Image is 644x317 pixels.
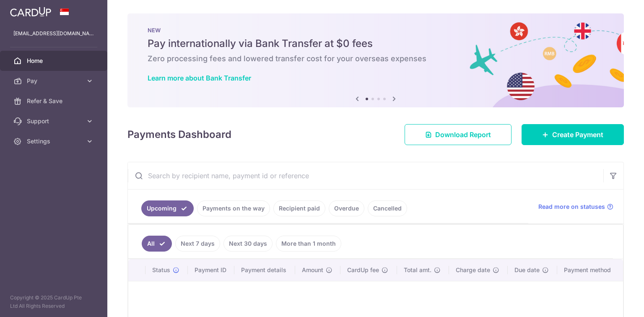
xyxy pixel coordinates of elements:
[27,97,82,105] span: Refer & Save
[514,266,540,274] span: Due date
[234,259,295,281] th: Payment details
[10,7,51,17] img: CardUp
[148,37,604,50] h5: Pay internationally via Bank Transfer at $0 fees
[141,200,194,216] a: Upcoming
[435,130,491,140] span: Download Report
[148,74,251,82] a: Learn more about Bank Transfer
[13,29,94,38] p: [EMAIL_ADDRESS][DOMAIN_NAME]
[127,127,231,142] h4: Payments Dashboard
[152,266,170,274] span: Status
[128,162,603,189] input: Search by recipient name, payment id or reference
[329,200,364,216] a: Overdue
[404,266,431,274] span: Total amt.
[188,259,235,281] th: Payment ID
[273,200,325,216] a: Recipient paid
[276,236,341,252] a: More than 1 month
[148,27,604,34] p: NEW
[302,266,323,274] span: Amount
[223,236,273,252] a: Next 30 days
[405,124,512,145] a: Download Report
[522,124,624,145] a: Create Payment
[557,259,623,281] th: Payment method
[142,236,172,252] a: All
[538,203,613,211] a: Read more on statuses
[127,13,624,107] img: Bank transfer banner
[27,77,82,85] span: Pay
[538,203,605,211] span: Read more on statuses
[148,54,604,64] h6: Zero processing fees and lowered transfer cost for your overseas expenses
[27,137,82,146] span: Settings
[368,200,407,216] a: Cancelled
[27,57,82,65] span: Home
[175,236,220,252] a: Next 7 days
[456,266,490,274] span: Charge date
[552,130,603,140] span: Create Payment
[27,117,82,125] span: Support
[347,266,379,274] span: CardUp fee
[197,200,270,216] a: Payments on the way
